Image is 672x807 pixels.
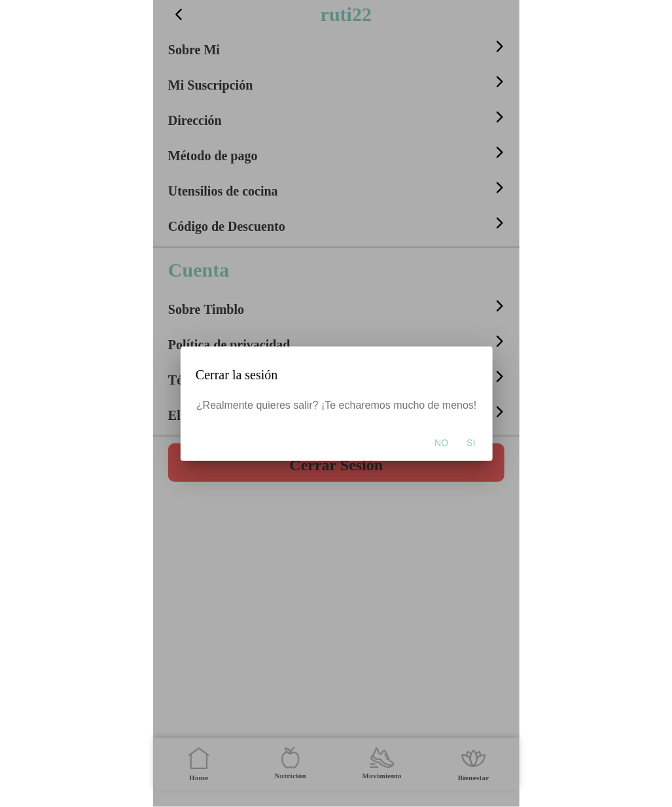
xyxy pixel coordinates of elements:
button: Si [460,430,482,456]
button: No [428,430,455,456]
div: ¿Realmente quieres salir? ¡Te echaremos mucho de menos! [180,400,492,424]
span: No [434,436,448,449]
h2: Cerrar la sesión [195,360,477,390]
span: Si [467,436,475,449]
